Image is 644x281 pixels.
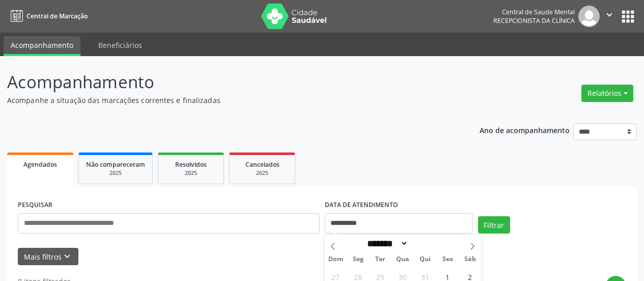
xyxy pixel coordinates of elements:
[91,36,149,54] a: Beneficiários
[324,256,347,263] span: Dom
[26,12,88,20] span: Central de Marcação
[7,8,88,24] a: Central de Marcação
[7,95,448,106] p: Acompanhe a situação das marcações correntes e finalizadas
[347,256,369,263] span: Seg
[18,197,52,213] label: PESQUISAR
[86,169,145,177] div: 2025
[619,8,637,25] button: apps
[581,85,633,102] button: Relatórios
[436,256,459,263] span: Sex
[578,6,600,27] img: img
[165,169,216,177] div: 2025
[600,6,619,27] button: 
[4,36,80,56] a: Acompanhamento
[62,251,73,262] i: keyboard_arrow_down
[480,123,570,136] p: Ano de acompanhamento
[23,160,57,169] span: Agendados
[391,256,414,263] span: Qua
[459,256,481,263] span: Sáb
[325,197,398,213] label: DATA DE ATENDIMENTO
[86,160,145,169] span: Não compareceram
[369,256,391,263] span: Ter
[478,216,510,234] button: Filtrar
[408,238,442,249] input: Year
[364,238,409,249] select: Month
[18,248,78,266] button: Mais filtroskeyboard_arrow_down
[604,9,615,20] i: 
[493,8,575,16] div: Central de Saude Mental
[7,69,448,95] p: Acompanhamento
[237,169,288,177] div: 2025
[493,16,575,25] span: Recepcionista da clínica
[245,160,279,169] span: Cancelados
[175,160,207,169] span: Resolvidos
[414,256,436,263] span: Qui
